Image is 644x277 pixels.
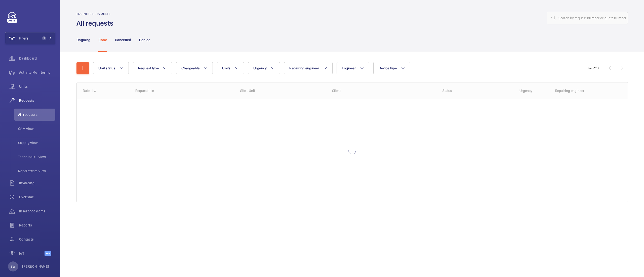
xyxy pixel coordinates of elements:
[253,66,267,70] span: Urgency
[45,251,51,256] span: Beta
[138,66,159,70] span: Request type
[379,66,397,70] span: Device type
[5,32,55,44] button: Filters1
[18,112,55,117] span: All requests
[217,62,244,74] button: Units
[19,56,55,61] span: Dashboard
[593,66,597,70] span: of
[19,223,55,228] span: Reports
[19,195,55,200] span: Overtime
[19,98,55,103] span: Requests
[176,62,213,74] button: Chargeable
[19,36,28,41] span: Filters
[133,62,172,74] button: Request type
[222,66,230,70] span: Units
[373,62,410,74] button: Device type
[547,12,628,24] input: Search by request number or quote number
[76,12,116,16] h2: Engineers requests
[19,84,55,89] span: Units
[342,66,356,70] span: Engineer
[42,36,46,40] span: 1
[19,237,55,242] span: Contacts
[19,70,55,75] span: Activity Monitoring
[76,37,90,42] p: Ongoing
[284,62,333,74] button: Repairing engineer
[19,180,55,186] span: Invoicing
[98,37,107,42] p: Done
[18,126,55,131] span: CSM view
[115,37,131,42] p: Cancelled
[587,66,599,70] span: 0 - 0 0
[337,62,369,74] button: Engineer
[18,154,55,159] span: Technical S. view
[181,66,200,70] span: Chargeable
[18,168,55,173] span: Repair team view
[76,19,116,28] h1: All requests
[289,66,319,70] span: Repairing engineer
[19,209,55,214] span: Insurance items
[248,62,280,74] button: Urgency
[22,264,49,269] p: [PERSON_NAME]
[19,251,45,256] span: IoT
[98,66,115,70] span: Unit status
[93,62,129,74] button: Unit status
[139,37,150,42] p: Denied
[11,264,15,269] p: SW
[18,140,55,145] span: Supply view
